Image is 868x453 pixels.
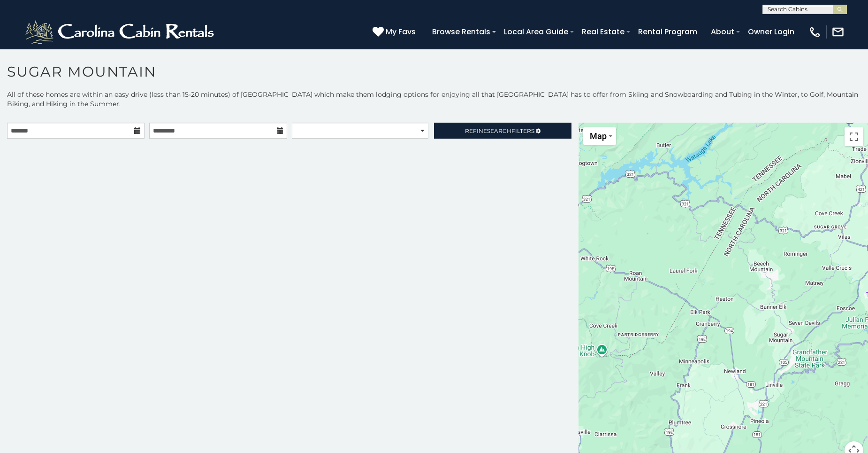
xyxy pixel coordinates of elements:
a: Rental Program [633,23,702,40]
a: RefineSearchFilters [434,123,571,139]
span: My Favs [386,26,416,38]
img: phone-regular-white.png [808,25,822,39]
button: Toggle fullscreen view [845,127,863,146]
a: Local Area Guide [499,23,573,40]
button: Change map style [583,127,616,145]
a: Browse Rentals [427,23,495,40]
span: Map [590,131,607,141]
a: Real Estate [577,23,629,40]
a: About [706,23,739,40]
img: White-1-2.png [23,18,218,46]
img: mail-regular-white.png [831,25,845,39]
a: Owner Login [743,23,799,40]
span: Refine Filters [465,127,534,134]
a: My Favs [373,26,418,38]
span: Search [487,127,511,134]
